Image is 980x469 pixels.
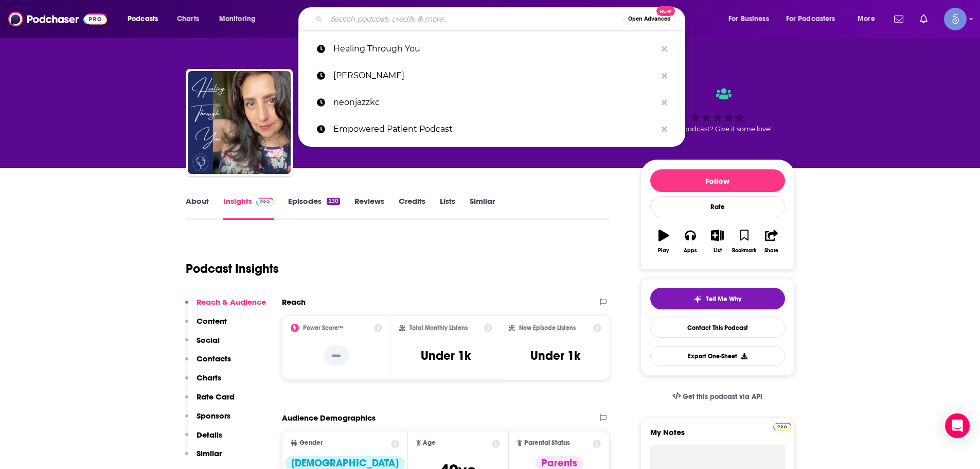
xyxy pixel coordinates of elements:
[421,348,471,363] h3: Under 1k
[333,36,656,62] p: Healing Through You
[650,427,785,445] label: My Notes
[219,12,256,26] span: Monitoring
[186,196,209,220] a: About
[728,12,769,26] span: For Business
[890,10,907,28] a: Show notifications dropdown
[764,248,778,254] div: Share
[197,411,230,421] p: Sponsors
[120,11,171,27] button: open menu
[197,297,266,307] p: Reach & Audience
[333,62,656,89] p: Roberta Grimes
[530,348,580,363] h3: Under 1k
[470,196,495,220] a: Similar
[197,392,235,402] p: Rate Card
[858,12,875,26] span: More
[519,324,576,332] h2: New Episode Listens
[409,324,468,332] h2: Total Monthly Listens
[628,16,671,22] span: Open Advanced
[693,295,702,303] img: tell me why sparkle
[945,413,970,438] div: Open Intercom Messenger
[333,89,656,116] p: neonjazzkc
[758,223,785,260] button: Share
[731,223,758,260] button: Bookmark
[786,12,835,26] span: For Podcasters
[303,324,343,332] h2: Power Score™
[333,116,656,143] p: Empowered Patient Podcast
[298,116,685,143] a: Empowered Patient Podcast
[706,295,741,303] span: Tell Me Why
[185,373,221,392] button: Charts
[185,297,266,316] button: Reach & Audience
[684,248,697,254] div: Apps
[197,430,222,440] p: Details
[664,384,771,409] a: Get this podcast via API
[650,223,677,260] button: Play
[327,11,623,27] input: Search podcasts, credits, & more...
[773,421,791,431] a: Pro website
[779,11,850,27] button: open menu
[188,71,291,174] img: Healing Through You
[185,316,227,335] button: Content
[128,12,158,26] span: Podcasts
[683,392,762,401] span: Get this podcast via API
[197,316,227,326] p: Content
[944,8,967,30] span: Logged in as Spiral5-G1
[623,13,675,25] button: Open AdvancedNew
[944,8,967,30] button: Show profile menu
[664,125,772,133] span: Good podcast? Give it some love!
[170,11,205,27] a: Charts
[298,62,685,89] a: [PERSON_NAME]
[658,248,669,254] div: Play
[704,223,730,260] button: List
[650,196,785,217] div: Rate
[324,345,349,366] p: --
[223,196,274,220] a: InsightsPodchaser Pro
[732,248,756,254] div: Bookmark
[197,335,220,345] p: Social
[197,354,231,363] p: Contacts
[423,440,436,446] span: Age
[354,196,384,220] a: Reviews
[524,440,570,446] span: Parental Status
[185,448,222,467] button: Similar
[714,248,722,254] div: List
[197,373,221,383] p: Charts
[282,413,376,423] h2: Audience Demographics
[944,8,967,30] img: User Profile
[185,354,231,373] button: Contacts
[197,448,222,458] p: Similar
[298,89,685,116] a: neonjazzkc
[256,198,274,206] img: Podchaser Pro
[327,198,340,205] div: 230
[299,440,323,446] span: Gender
[177,12,199,26] span: Charts
[282,297,306,307] h2: Reach
[186,261,279,276] h1: Podcast Insights
[773,423,791,431] img: Podchaser Pro
[640,78,795,142] div: Good podcast? Give it some love!
[185,430,222,449] button: Details
[656,6,675,16] span: New
[399,196,425,220] a: Credits
[185,392,235,411] button: Rate Card
[212,11,269,27] button: open menu
[288,196,340,220] a: Episodes230
[308,7,695,31] div: Search podcasts, credits, & more...
[185,335,220,354] button: Social
[916,10,932,28] a: Show notifications dropdown
[8,9,107,29] img: Podchaser - Follow, Share and Rate Podcasts
[721,11,782,27] button: open menu
[650,288,785,309] button: tell me why sparkleTell Me Why
[185,411,230,430] button: Sponsors
[677,223,704,260] button: Apps
[650,169,785,192] button: Follow
[440,196,455,220] a: Lists
[650,346,785,366] button: Export One-Sheet
[850,11,888,27] button: open menu
[298,36,685,62] a: Healing Through You
[650,318,785,338] a: Contact This Podcast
